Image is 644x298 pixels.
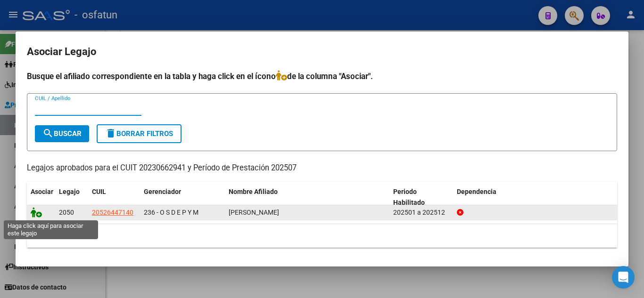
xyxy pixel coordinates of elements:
button: Borrar Filtros [97,124,182,143]
span: 2050 [59,209,74,216]
span: Periodo Habilitado [393,188,425,206]
p: Legajos aprobados para el CUIT 20230662941 y Período de Prestación 202507 [27,162,617,174]
span: Dependencia [457,188,496,195]
button: Buscar [35,125,89,142]
datatable-header-cell: Nombre Afiliado [225,182,389,213]
span: 20526447140 [92,209,133,216]
datatable-header-cell: Periodo Habilitado [389,182,453,213]
datatable-header-cell: Legajo [55,182,88,213]
mat-icon: search [42,128,54,139]
span: Buscar [42,129,82,138]
div: Open Intercom Messenger [612,266,635,289]
datatable-header-cell: Asociar [27,182,55,213]
h2: Asociar Legajo [27,43,617,61]
span: Legajo [59,188,80,195]
datatable-header-cell: CUIL [88,182,140,213]
span: BERNAL PINEDA SIMON [229,209,279,216]
span: Nombre Afiliado [229,188,278,195]
span: 236 - O S D E P Y M [144,209,198,216]
div: 1 registros [27,224,617,248]
span: Asociar [31,188,53,195]
datatable-header-cell: Dependencia [453,182,618,213]
span: Gerenciador [144,188,181,195]
div: 202501 a 202512 [393,207,449,218]
span: Borrar Filtros [105,129,173,138]
h4: Busque el afiliado correspondiente en la tabla y haga click en el ícono de la columna "Asociar". [27,70,617,82]
datatable-header-cell: Gerenciador [140,182,225,213]
mat-icon: delete [105,128,116,139]
span: CUIL [92,188,106,195]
